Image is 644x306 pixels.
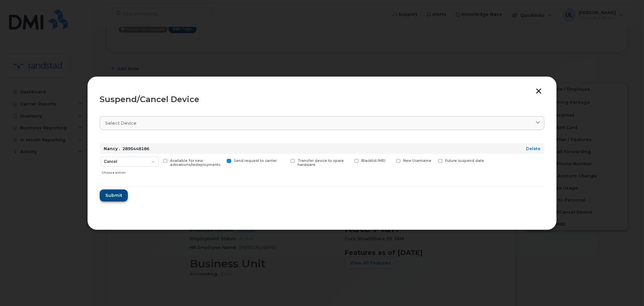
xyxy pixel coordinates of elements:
span: Future suspend date [445,159,484,163]
a: Select device [100,116,544,130]
span: Transfer device to spare hardware [298,159,344,167]
button: Submit [100,189,128,202]
div: Choose action [102,167,159,175]
input: Send request to carrier [219,159,222,162]
div: Suspend/Cancel Device [100,95,544,103]
span: New Username [403,159,431,163]
span: Select device [105,120,137,126]
input: New Username [388,159,391,162]
strong: Nancy . [104,146,120,151]
input: Available for new activations/redeployments [155,159,158,162]
a: Delete [526,146,540,151]
span: Send request to carrier [234,159,277,163]
span: Submit [105,192,122,199]
span: 2895448186 [122,146,149,151]
input: Blacklist IMEI [346,159,350,162]
input: Transfer device to spare hardware [282,159,286,162]
input: Future suspend date [430,159,433,162]
span: Available for new activations/redeployments [170,159,220,167]
span: Blacklist IMEI [361,159,385,163]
